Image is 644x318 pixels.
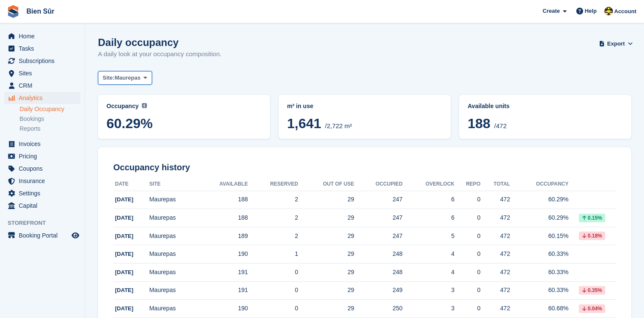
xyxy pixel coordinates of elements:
[510,227,569,245] td: 60.15%
[19,92,70,104] span: Analytics
[510,245,569,264] td: 60.33%
[402,304,454,313] div: 3
[454,195,480,204] div: 0
[149,264,197,282] td: Maurepas
[510,300,569,318] td: 60.68%
[480,245,510,264] td: 472
[287,103,313,109] span: m² in use
[510,209,569,227] td: 60.29%
[197,300,248,318] td: 190
[149,245,197,264] td: Maurepas
[115,251,133,257] span: [DATE]
[115,74,141,82] span: Maurepas
[20,115,80,123] a: Bookings
[197,178,248,191] th: Available
[468,116,490,131] span: 188
[287,102,442,111] abbr: Current breakdown of %{unit} occupied
[20,125,80,133] a: Reports
[354,268,402,277] div: 248
[480,264,510,282] td: 472
[298,264,354,282] td: 29
[248,227,298,245] td: 2
[4,163,80,175] a: menu
[510,191,569,209] td: 60.29%
[142,103,147,108] img: icon-info-grey-7440780725fd019a000dd9b08b2336e03edf1995a4989e88bcd33f0948082b44.svg
[248,300,298,318] td: 0
[298,245,354,264] td: 29
[480,227,510,245] td: 472
[454,268,480,277] div: 0
[70,230,80,241] a: Preview store
[19,229,70,241] span: Booking Portal
[248,209,298,227] td: 2
[604,7,613,15] img: Marie Tran
[4,55,80,67] a: menu
[402,213,454,222] div: 6
[149,281,197,300] td: Maurepas
[4,150,80,162] a: menu
[543,7,560,15] span: Create
[4,187,80,199] a: menu
[402,249,454,258] div: 4
[19,80,70,92] span: CRM
[7,5,20,18] img: stora-icon-8386f47178a22dfd0bd8f6a31ec36ba5ce8667c1dd55bd0f319d3a0aa187defe.svg
[197,209,248,227] td: 188
[287,116,321,131] span: 1,641
[510,264,569,282] td: 60.33%
[248,191,298,209] td: 2
[454,286,480,295] div: 0
[98,37,221,48] h1: Daily occupancy
[4,229,80,241] a: menu
[325,122,352,129] span: /2,722 m²
[115,215,133,221] span: [DATE]
[20,105,80,113] a: Daily Occupancy
[197,281,248,300] td: 191
[149,191,197,209] td: Maurepas
[4,67,80,79] a: menu
[4,92,80,104] a: menu
[468,102,623,111] abbr: Current percentage of units occupied or overlocked
[98,71,152,85] button: Site: Maurepas
[19,30,70,42] span: Home
[4,43,80,54] a: menu
[579,232,605,240] div: 0.18%
[115,305,133,312] span: [DATE]
[4,175,80,187] a: menu
[197,227,248,245] td: 189
[354,195,402,204] div: 247
[480,209,510,227] td: 472
[19,163,70,175] span: Coupons
[197,191,248,209] td: 188
[248,178,298,191] th: Reserved
[115,269,133,275] span: [DATE]
[402,268,454,277] div: 4
[4,138,80,150] a: menu
[480,281,510,300] td: 472
[480,300,510,318] td: 472
[19,200,70,212] span: Capital
[454,304,480,313] div: 0
[19,67,70,79] span: Sites
[103,74,115,82] span: Site:
[601,37,631,51] button: Export
[298,209,354,227] td: 29
[468,103,509,109] span: Available units
[248,281,298,300] td: 0
[197,264,248,282] td: 191
[8,219,85,227] span: Storefront
[354,304,402,313] div: 250
[480,191,510,209] td: 472
[248,264,298,282] td: 0
[248,245,298,264] td: 1
[106,103,138,109] span: Occupancy
[614,7,636,16] span: Account
[19,187,70,199] span: Settings
[19,43,70,54] span: Tasks
[23,4,58,18] a: Bien Sûr
[579,214,605,222] div: 0.15%
[402,178,454,191] th: Overlock
[354,232,402,241] div: 247
[454,213,480,222] div: 0
[115,196,133,203] span: [DATE]
[113,163,616,172] h2: Occupancy history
